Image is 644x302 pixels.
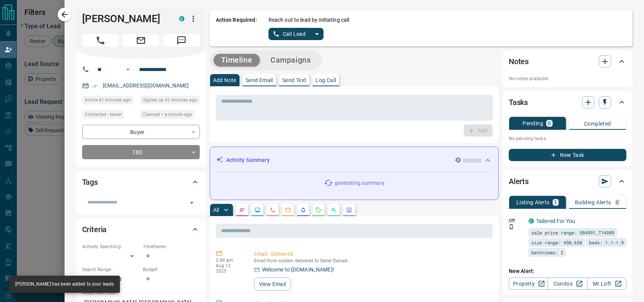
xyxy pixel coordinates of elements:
svg: Notes [239,207,245,213]
svg: Opportunities [331,207,337,213]
svg: Listing Alerts [300,207,306,213]
div: condos.ca [529,218,534,224]
button: Campaigns [263,54,318,66]
button: Open [186,197,197,208]
p: No pending tasks [509,133,626,144]
svg: Email Verified [92,83,97,89]
div: [PERSON_NAME] has been added to your leads [15,278,114,291]
p: Email - Delivered [254,250,490,258]
p: Budget: [143,266,200,273]
button: Call Lead [269,28,311,40]
h2: Alerts [509,175,529,187]
p: generating summary [335,179,385,187]
span: Signed up 41 minutes ago [143,96,197,104]
svg: Lead Browsing Activity [254,207,261,213]
p: Timeframe: [143,243,200,250]
p: 0 [616,200,619,205]
span: Claimed < a minute ago [143,111,192,118]
span: Call [82,34,119,47]
a: Property [509,278,548,290]
p: Search Range: [82,266,139,273]
svg: Requests [316,207,322,213]
h2: Notes [509,55,529,68]
p: 2:49 am [216,258,243,263]
button: View Email [254,278,291,291]
h1: [PERSON_NAME] [82,13,168,25]
p: Off [509,217,524,224]
p: Pending [523,121,543,126]
p: Aug 12 2025 [216,263,243,274]
p: Send Email [246,78,273,83]
p: Add Note [213,78,236,83]
svg: Push Notification Only [509,224,514,229]
div: Tue Aug 12 2025 [82,96,136,107]
p: Email from system delivered to Sahel Danaei [254,258,490,263]
p: Listing Alerts [516,200,550,205]
button: New Task [509,149,626,161]
a: [EMAIL_ADDRESS][DOMAIN_NAME] [103,82,189,89]
p: Action Required: [216,16,257,40]
button: Open [123,65,133,74]
span: Message [163,34,200,47]
p: Welcome to [DOMAIN_NAME]! [262,266,334,274]
p: No notes available [509,75,626,82]
p: 0 [548,121,551,126]
span: Active 41 minutes ago [85,96,131,104]
span: bathrooms: 2 [531,249,563,256]
div: Tags [82,173,200,191]
div: Notes [509,52,626,71]
p: Reach out to lead by initiating call [269,16,350,24]
p: Building Alerts [575,200,611,205]
div: Tasks [509,93,626,111]
div: Buyer [82,125,200,139]
h2: Tags [82,176,98,188]
button: Timeline [214,54,260,66]
p: 1 [554,200,557,205]
div: Activity Summary [216,153,492,167]
span: Contacted - Never [85,111,121,118]
svg: Calls [270,207,276,213]
a: Tailored For You [536,218,575,224]
span: sale price range: 584991,714989 [531,229,614,236]
svg: Agent Actions [346,207,352,213]
p: Completed [584,121,611,126]
div: Alerts [509,172,626,191]
div: Tue Aug 12 2025 [140,96,200,107]
a: Condos [548,278,587,290]
div: condos.ca [179,16,184,21]
h2: Criteria [82,223,107,236]
a: Mr.Loft [587,278,626,290]
div: TBD [82,145,200,159]
p: $1,700 - $1,700 [82,273,139,286]
div: split button [269,28,324,40]
span: Email [123,34,159,47]
p: All [213,207,219,213]
p: New Alert: [509,267,626,275]
p: Send Text [282,78,307,83]
p: Areas Searched: [82,289,200,296]
span: beds: 1.1-1.9 [589,239,624,246]
p: Log Call [316,78,336,83]
p: Actively Searching: [82,243,139,250]
h2: Tasks [509,96,528,108]
span: size range: 450,658 [531,239,582,246]
svg: Emails [285,207,291,213]
p: Activity Summary [226,156,270,164]
div: Criteria [82,220,200,239]
div: Tue Aug 12 2025 [140,110,200,121]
